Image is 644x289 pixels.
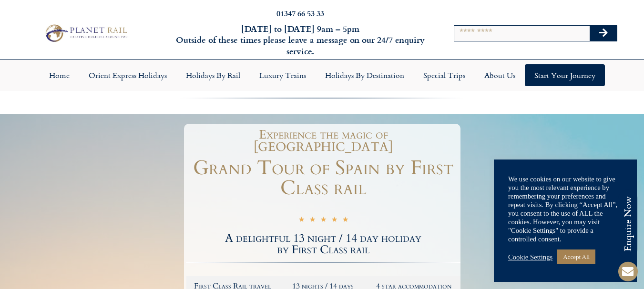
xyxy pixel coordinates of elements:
[331,215,337,226] i: ★
[298,214,348,226] div: 5/5
[191,129,456,153] h1: Experience the magic of [GEOGRAPHIC_DATA]
[316,64,414,86] a: Holidays by Destination
[525,64,605,86] a: Start your Journey
[309,215,316,226] i: ★
[320,215,327,226] i: ★
[79,64,176,86] a: Orient Express Holidays
[186,158,460,198] h1: Grand Tour of Spain by First Class rail
[298,215,305,226] i: ★
[508,253,552,261] a: Cookie Settings
[40,64,79,86] a: Home
[475,64,525,86] a: About Us
[557,249,595,264] a: Accept All
[342,215,348,226] i: ★
[186,233,460,256] h2: A delightful 13 night / 14 day holiday by First Class rail
[176,64,250,86] a: Holidays by Rail
[174,23,427,57] h6: [DATE] to [DATE] 9am – 5pm Outside of these times please leave a message on our 24/7 enquiry serv...
[42,22,130,44] img: Planet Rail Train Holidays Logo
[276,8,324,19] a: 01347 66 53 33
[250,64,316,86] a: Luxury Trains
[590,26,617,41] button: Search
[414,64,475,86] a: Special Trips
[508,175,623,243] div: We use cookies on our website to give you the most relevant experience by remembering your prefer...
[5,64,639,86] nav: Menu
